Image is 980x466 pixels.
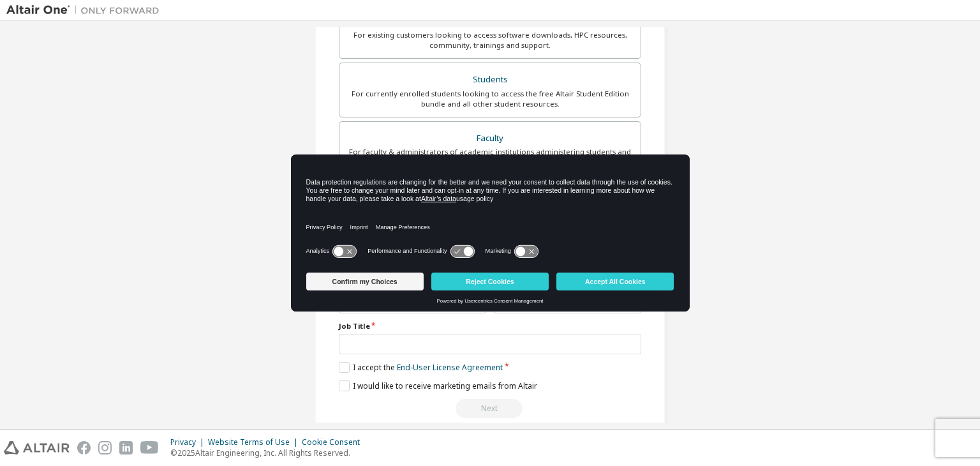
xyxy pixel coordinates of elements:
[98,441,112,455] img: instagram.svg
[6,4,166,17] img: Altair One
[339,321,641,331] label: Job Title
[339,399,641,418] div: Read and acccept EULA to continue
[347,89,633,109] div: For currently enrolled students looking to access the free Altair Student Edition bundle and all ...
[77,441,91,455] img: facebook.svg
[339,380,537,391] label: I would like to receive marketing emails from Altair
[170,447,367,458] p: © 2025 Altair Engineering, Inc. All Rights Reserved.
[170,437,208,447] div: Privacy
[347,130,633,147] div: Faculty
[397,362,503,373] a: End-User License Agreement
[140,441,159,455] img: youtube.svg
[208,437,302,447] div: Website Terms of Use
[4,441,70,455] img: altair_logo.svg
[302,437,367,447] div: Cookie Consent
[339,362,503,373] label: I accept the
[347,30,633,50] div: For existing customers looking to access software downloads, HPC resources, community, trainings ...
[347,71,633,89] div: Students
[119,441,133,455] img: linkedin.svg
[347,147,633,167] div: For faculty & administrators of academic institutions administering students and accessing softwa...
